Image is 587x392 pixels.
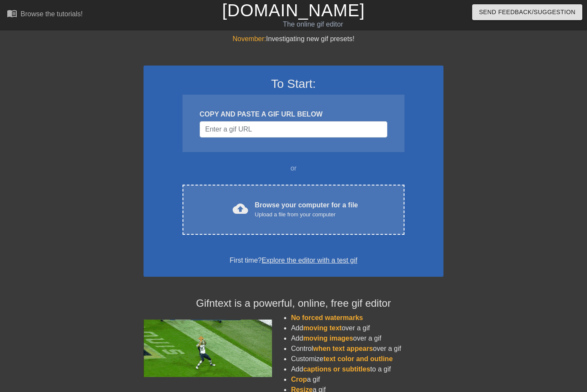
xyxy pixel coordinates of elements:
span: text color and outline [323,355,393,362]
h3: To Start: [155,77,432,91]
span: Send Feedback/Suggestion [479,7,575,18]
span: captions or subtitles [303,365,370,373]
span: moving text [303,324,342,332]
span: Crop [291,376,307,383]
img: football_small.gif [144,320,272,377]
li: Add to a gif [291,364,443,374]
a: Explore the editor with a test gif [262,257,357,264]
li: a gif [291,374,443,385]
input: Username [200,121,387,138]
div: The online gif editor [200,19,426,30]
div: Browse your computer for a file [255,200,358,219]
li: Add over a gif [291,323,443,333]
div: Investigating new gif presets! [144,34,443,44]
li: Add over a gif [291,333,443,344]
li: Control over a gif [291,344,443,354]
span: moving images [303,335,353,342]
span: menu_book [7,8,17,18]
span: when text appears [313,345,373,352]
div: Upload a file from your computer [255,210,358,219]
span: No forced watermarks [291,314,363,321]
button: Send Feedback/Suggestion [472,4,582,20]
li: Customize [291,354,443,364]
div: or [166,163,421,174]
a: Browse the tutorials! [7,8,83,21]
span: November: [233,35,266,42]
a: [DOMAIN_NAME] [222,1,365,20]
h4: Gifntext is a powerful, online, free gif editor [144,297,443,310]
div: COPY AND PASTE A GIF URL BELOW [200,109,387,120]
div: First time? [155,255,432,266]
span: cloud_upload [233,201,248,216]
div: Browse the tutorials! [21,10,83,18]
